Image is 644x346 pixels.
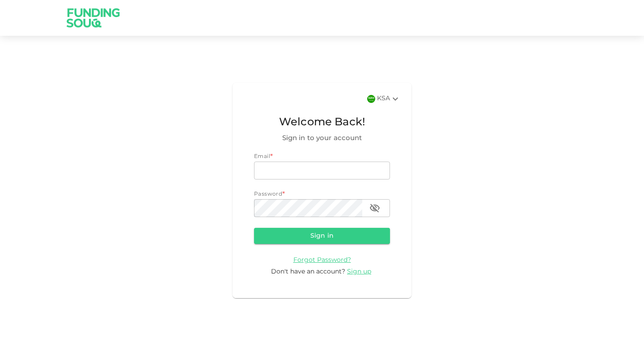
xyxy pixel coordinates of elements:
input: email [254,162,390,179]
span: Sign up [347,269,371,275]
input: password [254,199,362,217]
span: Don't have an account? [271,269,345,275]
span: Email [254,154,270,159]
span: Sign in to your account [254,133,390,144]
div: KSA [377,94,401,104]
span: Password [254,192,282,197]
span: Forgot Password? [293,257,351,263]
span: Welcome Back! [254,114,390,131]
button: Sign in [254,228,390,244]
img: flag-sa.b9a346574cdc8950dd34b50780441f57.svg [367,95,375,103]
a: Forgot Password? [293,256,351,263]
